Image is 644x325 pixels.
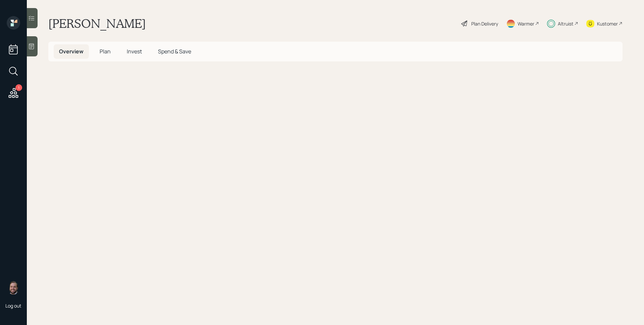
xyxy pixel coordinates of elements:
div: Log out [5,303,21,309]
h1: [PERSON_NAME] [48,16,146,31]
span: Spend & Save [158,48,191,55]
span: Invest [127,48,142,55]
span: Overview [59,48,84,55]
div: Altruist [558,20,574,27]
img: james-distasi-headshot.png [7,281,20,294]
div: 1 [15,84,22,91]
div: Warmer [518,20,534,27]
div: Plan Delivery [471,20,498,27]
span: Plan [100,48,111,55]
div: Kustomer [597,20,618,27]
